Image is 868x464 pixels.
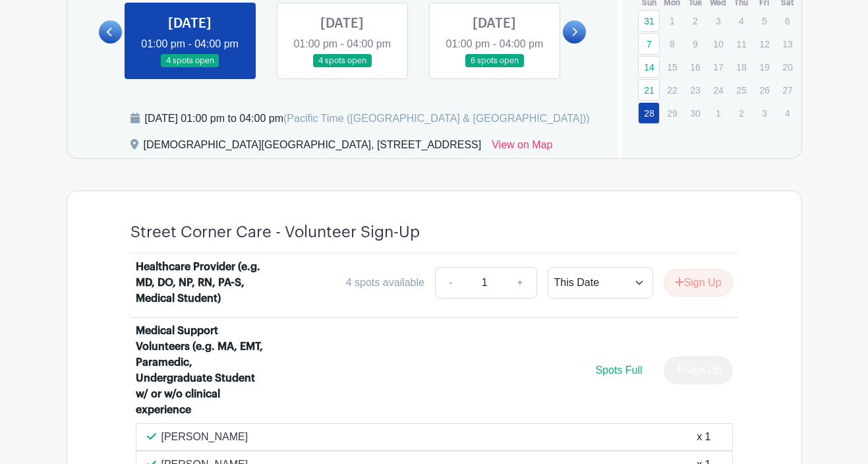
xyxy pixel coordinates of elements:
p: 6 [776,11,798,31]
div: 4 spots available [346,275,424,291]
button: Sign Up [664,269,733,297]
p: 29 [661,103,683,123]
p: 4 [730,11,752,31]
p: 1 [661,11,683,31]
p: 8 [661,34,683,54]
p: 3 [707,11,729,31]
p: 10 [707,34,729,54]
a: + [504,267,536,299]
a: - [435,267,465,299]
p: 22 [661,80,683,100]
p: 4 [776,103,798,123]
p: 19 [753,57,775,77]
a: View on Map [492,137,552,158]
p: 25 [730,80,752,100]
p: 23 [684,80,706,100]
p: 20 [776,57,798,77]
div: Healthcare Provider (e.g. MD, DO, NP, RN, PA-S, Medical Student) [136,259,270,306]
div: [DEMOGRAPHIC_DATA][GEOGRAPHIC_DATA], [STREET_ADDRESS] [144,137,482,158]
p: 12 [753,34,775,54]
div: x 1 [697,429,710,445]
p: 13 [776,34,798,54]
p: 5 [753,11,775,31]
p: [PERSON_NAME] [161,429,248,445]
h4: Street Corner Care - Volunteer Sign-Up [130,223,420,242]
a: 7 [638,33,660,55]
a: 14 [638,56,660,78]
p: 11 [730,34,752,54]
a: 28 [638,102,660,124]
p: 9 [684,34,706,54]
p: 26 [753,80,775,100]
p: 2 [684,11,706,31]
a: 31 [638,10,660,32]
div: Medical Support Volunteers (e.g. MA, EMT, Paramedic, Undergraduate Student w/ or w/o clinical exp... [136,323,270,418]
p: 1 [707,103,729,123]
p: 24 [707,80,729,100]
p: 2 [730,103,752,123]
a: 21 [638,79,660,101]
p: 17 [707,57,729,77]
div: [DATE] 01:00 pm to 04:00 pm [145,111,590,127]
p: 18 [730,57,752,77]
p: 30 [684,103,706,123]
p: 15 [661,57,683,77]
p: 27 [776,80,798,100]
span: Spots Full [595,364,642,376]
span: (Pacific Time ([GEOGRAPHIC_DATA] & [GEOGRAPHIC_DATA])) [283,113,590,124]
p: 3 [753,103,775,123]
p: 16 [684,57,706,77]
